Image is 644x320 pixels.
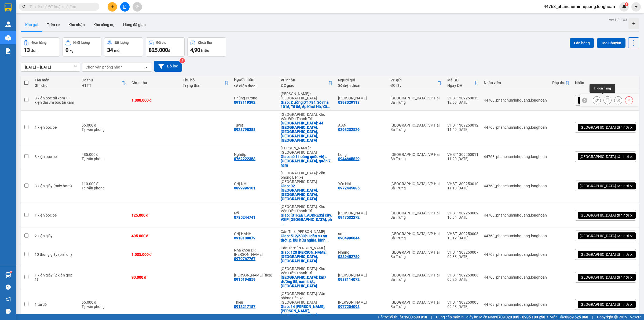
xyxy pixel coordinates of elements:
[22,5,26,9] span: search
[82,186,126,190] div: Tại văn phòng
[281,222,284,226] span: ...
[338,236,360,240] div: 0904996044
[35,184,76,188] div: 3 kiện giấy (máy bơm)
[73,41,90,45] div: Khối lượng
[234,277,255,282] div: 0915194859
[281,78,328,82] div: VP nhận
[338,186,360,190] div: 0972445885
[447,250,478,254] div: VHBT1309250007
[5,3,12,12] img: logo-vxr
[338,100,360,105] div: 0398029118
[570,38,594,48] button: Lên hàng
[21,63,80,71] input: Select a date range.
[327,105,330,109] span: ...
[614,315,618,319] span: copyright
[107,47,113,53] span: 34
[447,300,478,304] div: VHBT1309250005
[5,48,11,54] img: solution-icon
[281,275,332,288] div: Giao: km7 đường 55, nam trực, nam định
[436,314,478,320] span: Cung cấp máy in - giấy in:
[281,213,332,226] div: Giao: số nhà SH2-91, KĐT Centa city, VSIP Bắc Ninh, phù chẩn, từ sơn, bắc ninh
[30,4,93,10] input: Tìm tên, số ĐT hoặc mã đơn
[580,213,629,218] span: [GEOGRAPHIC_DATA] tận nơi
[390,123,442,132] div: [GEOGRAPHIC_DATA]: VP Hai Bà Trưng
[234,248,275,257] div: Nha khoa DR Hạ
[35,302,76,307] div: 1 túi đồ
[390,96,442,105] div: [GEOGRAPHIC_DATA]: VP Hai Bà Trưng
[154,61,182,72] button: Bộ lọc
[625,2,628,6] sup: 1
[404,315,427,319] strong: 1900 633 818
[35,83,76,88] div: Ghi chú
[631,2,641,12] button: caret-down
[496,315,545,319] strong: 0708 023 035 - 0935 103 250
[281,171,332,184] div: [GEOGRAPHIC_DATA]: Văn phòng Bến xe [GEOGRAPHIC_DATA]
[234,182,275,186] div: CHỊ NHI
[123,5,127,9] span: file-add
[590,84,615,93] div: In đơn hàng
[63,37,101,57] button: Khối lượng0kg
[580,154,629,159] span: [GEOGRAPHIC_DATA] tận nơi
[82,127,126,132] div: Tại văn phòng
[338,127,360,132] div: 0393232526
[278,76,335,90] th: Toggle SortBy
[338,182,385,186] div: Yến Nhi
[187,37,226,57] button: Chưa thu4,90 triệu
[447,182,478,186] div: VHBT1309250010
[447,236,478,240] div: 10:12 [DATE]
[234,215,255,220] div: 0785244741
[447,127,478,132] div: 11:49 [DATE]
[234,186,255,190] div: 0899996101
[183,83,224,88] div: Trạng thái
[281,304,332,317] div: Giao: 14 nguyễn văn linh, lê chân, hải phòng
[82,83,122,88] div: HTTT
[580,98,629,103] span: [GEOGRAPHIC_DATA] tận nơi
[86,64,123,70] div: Chọn văn phòng nhận
[234,211,275,215] div: Mỹ
[580,184,629,188] span: [GEOGRAPHIC_DATA] tận nơi
[281,184,332,201] div: Giao: 02 bến dính, hồng bàng, hải phòng
[281,154,332,167] div: Giao: số 1 hoàng quốc việt, phú mỹ, quận 7, hcm
[388,76,445,90] th: Toggle SortBy
[338,211,385,215] div: Linh
[31,48,38,53] span: đơn
[131,213,177,217] div: 125.000 đ
[281,92,332,100] div: [PERSON_NAME] : [GEOGRAPHIC_DATA]
[281,292,332,304] div: [GEOGRAPHIC_DATA]: Văn phòng Bến xe [GEOGRAPHIC_DATA]
[108,2,117,12] button: plus
[82,157,126,161] div: Tại văn phòng
[447,100,478,105] div: 12:59 [DATE]
[131,234,177,238] div: 405.000 đ
[131,252,177,257] div: 1.035.000 đ
[338,300,385,304] div: Thanh
[565,315,588,319] strong: 0369 525 060
[35,78,76,82] div: Tên món
[609,17,627,23] div: ver 1.8.143
[447,211,478,215] div: VHBT1309250009
[592,314,593,320] span: |
[484,275,547,279] div: 44768_phanchuminhquang.longhoan
[234,157,255,161] div: 0762222353
[447,157,478,161] div: 11:29 [DATE]
[484,302,547,307] div: 44768_phanchuminhquang.longhoan
[281,121,332,142] div: Giao: 44 hải hưng, kđt eco river, hải tân, tp hải dương
[144,65,148,69] svg: open
[234,257,255,261] div: 0979767767
[390,83,438,88] div: ĐC lấy
[281,204,332,213] div: [GEOGRAPHIC_DATA]: Kho Văn Điển Thanh Trì
[180,76,231,90] th: Toggle SortBy
[234,77,275,82] div: Người nhận
[35,213,76,217] div: 1 kiện bọc pe
[234,304,255,309] div: 0913217187
[234,232,275,236] div: CHỊ HẠNH
[21,18,43,31] button: Kho gửi
[234,96,275,100] div: Phùng Dương
[390,300,442,309] div: [GEOGRAPHIC_DATA]: VP Hai Bà Trưng
[35,252,76,257] div: 10 thùng giấy (bia lon)
[552,81,565,85] div: Phụ thu
[234,127,255,132] div: 0928798388
[111,5,114,9] span: plus
[135,5,139,9] span: aim
[281,100,332,109] div: Giao: Đường DT 784, Số nhà 1016, Tổ 06, Ấp Khởi Hà, Xã Cầu Khởi, Huyện Dương Minh Châu, Tỉnh Tây ...
[190,47,200,53] span: 4,90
